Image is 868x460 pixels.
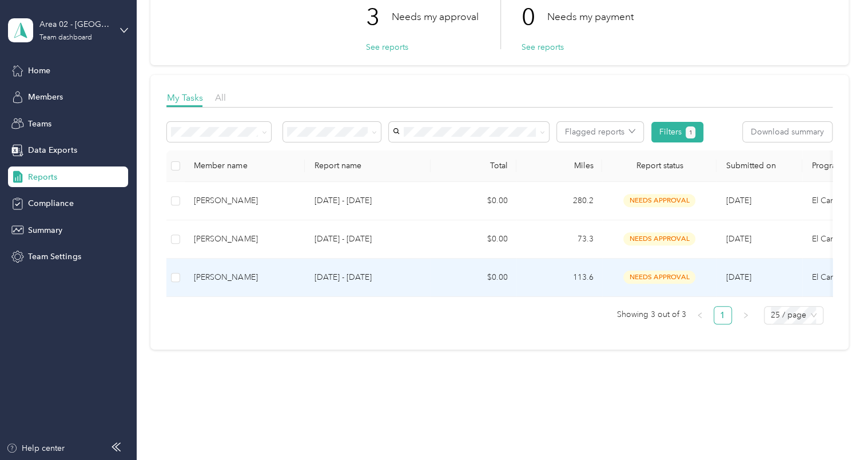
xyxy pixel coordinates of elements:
[651,122,703,142] button: Filters1
[314,271,421,284] p: [DATE] - [DATE]
[431,220,516,259] td: $0.00
[804,396,868,460] iframe: Everlance-gr Chat Button Frame
[28,251,81,263] span: Team Settings
[305,150,431,182] th: Report name
[440,161,507,170] div: Total
[547,10,633,24] p: Needs my payment
[194,161,296,170] div: Member name
[623,271,695,284] span: needs approval
[431,182,516,220] td: $0.00
[39,34,92,41] div: Team dashboard
[516,182,602,220] td: 280.2
[771,307,817,324] span: 25 / page
[6,442,65,454] button: Help center
[714,306,732,324] li: 1
[28,224,62,236] span: Summary
[736,306,755,324] li: Next Page
[194,233,296,245] div: [PERSON_NAME]
[185,150,305,182] th: Member name
[28,91,63,103] span: Members
[194,271,296,284] div: [PERSON_NAME]
[696,312,703,319] span: left
[28,197,73,209] span: Compliance
[557,122,643,142] button: Flagged reports
[365,41,408,53] button: See reports
[314,195,421,207] p: [DATE] - [DATE]
[521,41,563,53] button: See reports
[516,220,602,259] td: 73.3
[214,92,225,103] span: All
[516,259,602,297] td: 113.6
[611,161,707,170] span: Report status
[391,10,478,24] p: Needs my approval
[742,312,749,319] span: right
[28,144,77,156] span: Data Exports
[688,128,692,138] span: 1
[714,307,731,324] a: 1
[726,272,751,282] span: [DATE]
[166,92,202,103] span: My Tasks
[525,161,593,170] div: Miles
[623,194,695,207] span: needs approval
[691,306,709,324] button: left
[617,306,686,323] span: Showing 3 out of 3
[314,233,421,245] p: [DATE] - [DATE]
[743,122,832,142] button: Download summary
[28,118,51,130] span: Teams
[764,306,823,324] div: Page Size
[736,306,755,324] button: right
[194,195,296,207] div: [PERSON_NAME]
[716,150,802,182] th: Submitted on
[431,259,516,297] td: $0.00
[686,126,695,138] button: 1
[726,234,751,244] span: [DATE]
[28,171,57,183] span: Reports
[691,306,709,324] li: Previous Page
[623,232,695,245] span: needs approval
[28,65,50,77] span: Home
[39,18,111,30] div: Area 02 - [GEOGRAPHIC_DATA]
[726,196,751,205] span: [DATE]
